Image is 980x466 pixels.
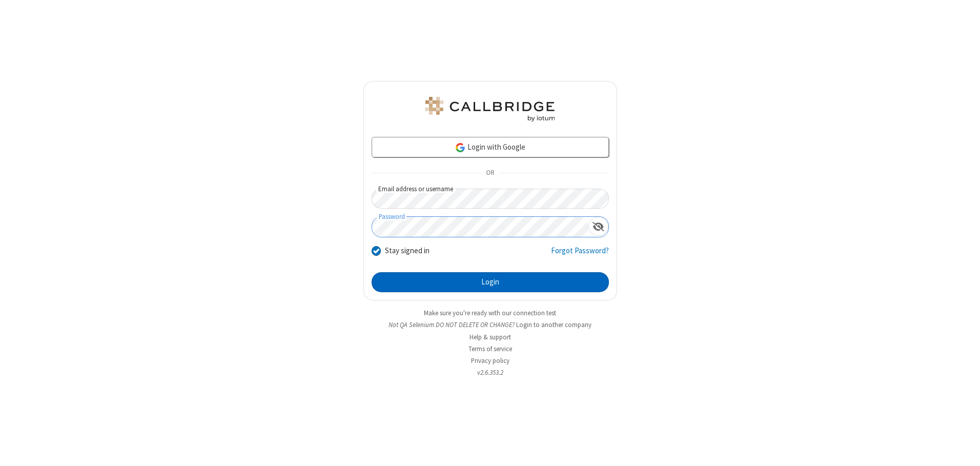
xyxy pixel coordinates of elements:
iframe: Chat [954,439,972,459]
div: Show password [588,217,608,236]
a: Make sure you're ready with our connection test [424,309,556,317]
a: Privacy policy [471,356,509,365]
span: OR [482,166,498,180]
li: v2.6.353.2 [363,368,617,377]
a: Login with Google [372,137,609,157]
input: Email address or username [372,189,609,209]
img: google-icon.png [455,142,466,153]
button: Login to another company [516,320,591,330]
li: Not QA Selenium DO NOT DELETE OR CHANGE? [363,320,617,330]
input: Password [372,217,588,237]
a: Help & support [469,333,511,341]
button: Login [372,272,609,293]
label: Stay signed in [385,245,430,257]
a: Forgot Password? [551,245,609,265]
a: Terms of service [468,345,512,353]
img: QA Selenium DO NOT DELETE OR CHANGE [423,97,557,121]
